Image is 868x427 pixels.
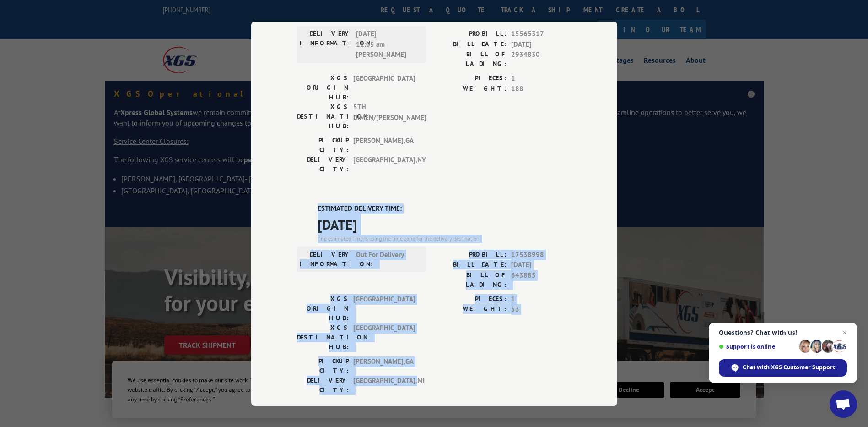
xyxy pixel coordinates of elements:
span: Chat with XGS Customer Support [743,363,835,372]
span: [GEOGRAPHIC_DATA] , MI [353,375,415,394]
label: PICKUP CITY: [297,136,349,155]
span: Questions? Chat with us! [719,329,847,336]
span: Out For Delivery [356,249,418,268]
label: DELIVERY CITY: [297,155,349,174]
span: 1 [511,73,571,84]
span: [DATE] 11:05 am [PERSON_NAME] [356,29,418,60]
label: BILL DATE: [434,39,507,49]
label: BILL DATE: [434,260,507,270]
label: PIECES: [434,73,507,84]
span: [GEOGRAPHIC_DATA] , NY [353,155,415,174]
label: PROBILL: [434,29,507,39]
label: ESTIMATED DELIVERY TIME: [318,203,571,214]
span: 5TH DIMEN/[PERSON_NAME] [353,102,415,131]
span: DELIVERED [318,1,571,22]
span: [GEOGRAPHIC_DATA] [353,294,415,323]
span: 17538998 [511,249,571,260]
label: DELIVERY INFORMATION: [300,29,351,60]
label: XGS DESTINATION HUB: [297,102,349,131]
label: XGS ORIGIN HUB: [297,73,349,102]
span: [PERSON_NAME] , GA [353,136,415,155]
span: 53 [511,304,571,315]
span: 188 [511,83,571,94]
span: [GEOGRAPHIC_DATA] [353,323,415,351]
span: 643885 [511,270,571,289]
div: The estimated time is using the time zone for the delivery destination. [318,234,571,242]
span: [DATE] [511,260,571,270]
label: XGS DESTINATION HUB: [297,323,349,351]
span: Chat with XGS Customer Support [719,359,847,377]
span: [GEOGRAPHIC_DATA] [353,73,415,102]
label: WEIGHT: [434,304,507,315]
span: 1 [511,294,571,304]
span: [DATE] [318,213,571,234]
span: [DATE] [511,39,571,49]
label: WEIGHT: [434,83,507,94]
span: 2934830 [511,49,571,69]
label: DELIVERY CITY: [297,375,349,394]
label: BILL OF LADING: [434,270,507,289]
span: [PERSON_NAME] , GA [353,356,415,375]
span: Support is online [719,343,796,350]
span: 15565317 [511,29,571,39]
a: Open chat [830,390,857,418]
label: DELIVERY INFORMATION: [300,249,351,268]
label: PROBILL: [434,249,507,260]
label: PICKUP CITY: [297,356,349,375]
label: PIECES: [434,294,507,304]
label: BILL OF LADING: [434,49,507,69]
label: XGS ORIGIN HUB: [297,294,349,323]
